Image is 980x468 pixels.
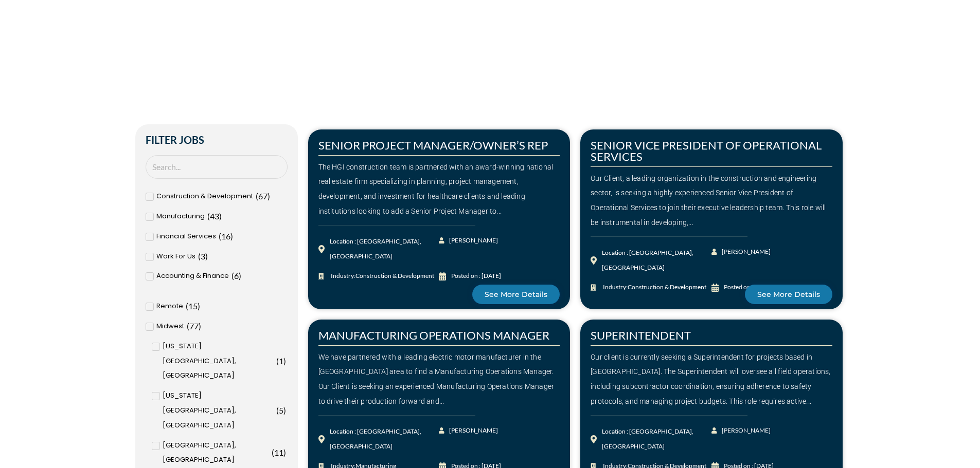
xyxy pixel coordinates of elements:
[156,299,183,314] span: Remote
[146,135,288,145] h2: Filter Jobs
[163,339,274,383] span: [US_STATE][GEOGRAPHIC_DATA], [GEOGRAPHIC_DATA]
[256,191,258,201] span: (
[591,350,832,409] div: Our client is currently seeking a Superintendent for projects based in [GEOGRAPHIC_DATA]. The Sup...
[221,231,230,241] span: 16
[318,160,560,219] div: The HGI construction team is partnered with an award-winning national real estate firm specializi...
[283,356,286,366] span: )
[272,447,274,457] span: (
[163,388,274,433] span: [US_STATE][GEOGRAPHIC_DATA], [GEOGRAPHIC_DATA]
[591,171,832,230] div: Our Client, a leading organization in the construction and engineering sector, is seeking a highl...
[279,356,283,366] span: 1
[318,350,560,409] div: We have partnered with a leading electric motor manufacturer in the [GEOGRAPHIC_DATA] area to fin...
[146,155,288,179] input: Search Job
[163,438,269,468] span: [GEOGRAPHIC_DATA], [GEOGRAPHIC_DATA]
[757,291,820,298] span: See More Details
[439,423,499,438] a: [PERSON_NAME]
[283,447,286,457] span: )
[156,189,253,204] span: Construction & Development
[188,301,198,311] span: 15
[591,328,691,342] a: SUPERINTENDENT
[187,321,189,331] span: (
[318,269,439,284] a: Industry:Construction & Development
[719,245,771,259] span: [PERSON_NAME]
[207,211,210,221] span: (
[745,285,832,304] a: See More Details
[451,269,501,284] div: Posted on : [DATE]
[318,328,549,342] a: MANUFACTURING OPERATIONS MANAGER
[230,231,233,241] span: )
[591,138,822,163] a: SENIOR VICE PRESIDENT OF OPERATIONAL SERVICES
[485,291,547,298] span: See More Details
[156,269,229,284] span: Accounting & Finance
[276,356,279,366] span: (
[602,424,711,454] div: Location : [GEOGRAPHIC_DATA], [GEOGRAPHIC_DATA]
[472,285,560,304] a: See More Details
[258,191,268,201] span: 67
[355,272,434,279] span: Construction & Development
[156,319,184,334] span: Midwest
[439,233,499,248] a: [PERSON_NAME]
[201,251,205,261] span: 3
[318,138,548,152] a: SENIOR PROJECT MANAGER/OWNER’S REP
[198,251,201,261] span: (
[268,191,270,201] span: )
[274,447,283,457] span: 11
[330,424,439,454] div: Location : [GEOGRAPHIC_DATA], [GEOGRAPHIC_DATA]
[199,321,201,331] span: )
[219,231,221,241] span: (
[711,245,772,259] a: [PERSON_NAME]
[719,423,771,438] span: [PERSON_NAME]
[156,229,216,244] span: Financial Services
[602,246,711,275] div: Location : [GEOGRAPHIC_DATA], [GEOGRAPHIC_DATA]
[231,271,234,280] span: (
[283,405,286,415] span: )
[276,405,279,415] span: (
[447,423,498,438] span: [PERSON_NAME]
[447,233,498,248] span: [PERSON_NAME]
[156,209,205,224] span: Manufacturing
[186,301,188,311] span: (
[189,321,199,331] span: 77
[234,271,239,280] span: 6
[156,249,195,264] span: Work For Us
[210,211,219,221] span: 43
[711,423,772,438] a: [PERSON_NAME]
[219,211,222,221] span: )
[330,234,439,264] div: Location : [GEOGRAPHIC_DATA], [GEOGRAPHIC_DATA]
[239,271,241,280] span: )
[198,301,200,311] span: )
[328,269,434,284] span: Industry:
[279,405,283,415] span: 5
[205,251,208,261] span: )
